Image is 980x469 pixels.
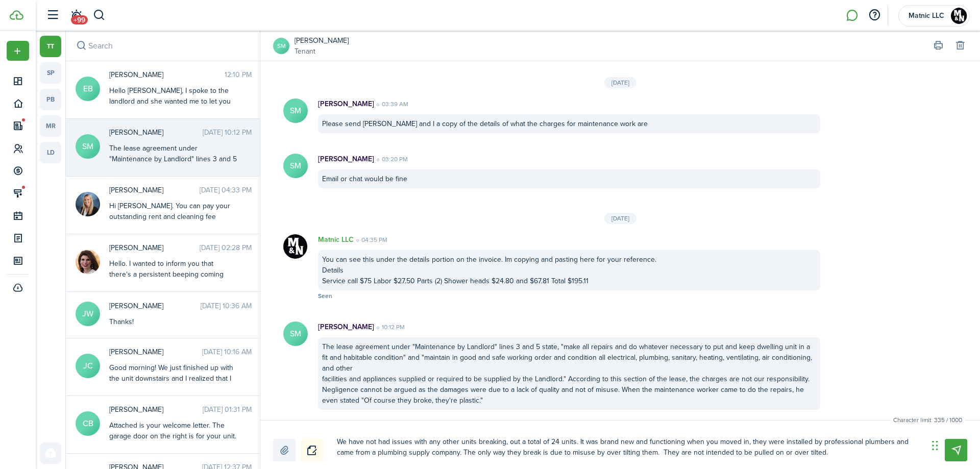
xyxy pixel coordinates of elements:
[76,77,100,101] avatar-text: EB
[43,6,62,25] button: Open sidebar
[76,411,100,436] avatar-text: CB
[201,301,252,311] time: [DATE] 10:36 AM
[76,302,100,326] avatar-text: JW
[66,3,86,29] a: Notifications
[76,250,100,274] img: Brooke Cook
[929,420,980,469] iframe: Chat Widget
[203,127,252,138] time: [DATE] 10:12 PM
[7,41,29,61] button: Open menu
[932,430,938,461] div: Drag
[109,242,200,253] span: Brooke Cook
[76,134,100,159] avatar-text: SM
[109,143,237,347] div: The lease agreement under "Maintenance by Landlord" lines 3 and 5 state, "make all repairs and do...
[295,46,349,57] a: Tenant
[200,242,252,253] time: [DATE] 02:28 PM
[318,98,374,109] p: [PERSON_NAME]
[40,62,61,84] a: sp
[109,69,225,80] span: ERIN BANKS
[93,7,106,24] button: Search
[203,404,252,415] time: [DATE] 01:31 PM
[66,31,260,61] input: search
[71,15,88,24] span: +99
[283,234,308,259] img: Matnic LLC
[109,362,237,459] div: Good morning! We just finished up with the unit downstairs and I realized that I never put a toil...
[74,39,88,53] button: Search
[200,185,252,195] time: [DATE] 04:33 PM
[10,10,23,20] img: TenantCloud
[354,235,387,244] time: 04:35 PM
[202,347,252,357] time: [DATE] 10:16 AM
[906,12,947,19] span: Matnic LLC
[318,250,820,290] div: You can see this under the details portion on the invoice. Im copying and pasting here for your r...
[283,154,308,178] avatar-text: SM
[891,415,965,425] small: Character limit: 335 / 1000
[318,154,374,164] p: [PERSON_NAME]
[318,114,820,133] div: Please send [PERSON_NAME] and I a copy of the details of what the charges for maintenance work are
[283,98,308,123] avatar-text: SM
[318,234,354,245] p: Matnic LLC
[283,322,308,346] avatar-text: SM
[273,38,289,54] a: SM
[109,316,237,327] div: Thanks!
[301,439,323,461] button: Notice
[374,100,408,109] time: 03:39 AM
[40,89,61,110] a: pb
[76,354,100,378] avatar-text: JC
[866,7,883,24] button: Open resource center
[109,185,200,195] span: Ashley Luecke
[318,337,820,410] div: The lease agreement under "Maintenance by Landlord" lines 3 and 5 state, "make all repairs and do...
[318,291,332,301] span: Seen
[953,39,967,53] button: Delete
[604,213,636,224] div: [DATE]
[76,192,100,216] img: Ashley Luecke
[318,169,820,188] div: Email or chat would be fine
[951,8,967,24] img: Matnic LLC
[109,127,203,138] span: Sydney McVay
[604,77,636,88] div: [DATE]
[109,301,201,311] span: Jonathan Wells
[109,201,237,233] div: Hi [PERSON_NAME]. You can pay your outstanding rent and cleaning fee invoice on tenant cloud. -Al...
[109,404,203,415] span: Crystal Beamer
[318,322,374,332] p: [PERSON_NAME]
[109,85,237,235] div: Hello [PERSON_NAME], I spoke to the landlord and she wanted me to let you know that she will be o...
[40,142,61,163] a: ld
[109,347,202,357] span: Jeremy Cabrera
[374,155,408,164] time: 03:20 PM
[295,35,349,46] a: [PERSON_NAME]
[374,323,405,332] time: 10:12 PM
[225,69,252,80] time: 12:10 PM
[109,258,237,355] div: Hello. I wanted to inform you that there's a persistent beeping coming from the garbage bin. I di...
[40,36,61,57] a: tt
[40,115,61,137] a: mr
[931,39,945,53] button: Print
